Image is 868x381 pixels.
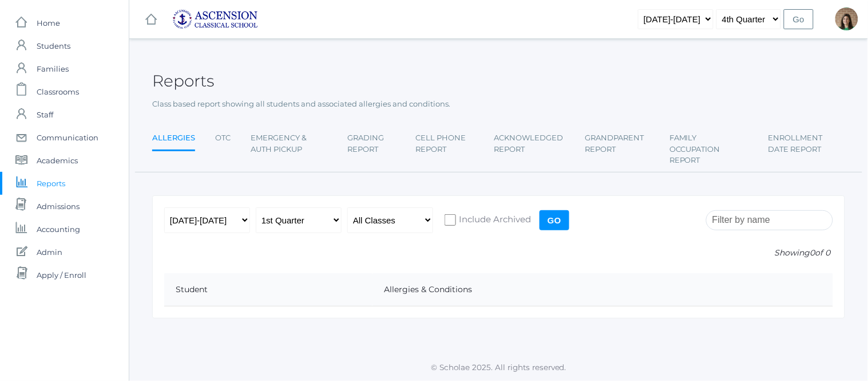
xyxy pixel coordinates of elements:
a: Family Occupation Report [669,127,748,172]
span: Staff [37,103,53,126]
th: Allergies & Conditions [372,273,833,307]
p: © Scholae 2025. All rights reserved. [129,362,868,373]
span: Students [37,34,70,57]
a: Enrollment Date Report [768,127,845,160]
div: Jenna Adams [835,7,858,30]
span: Apply / Enroll [37,264,86,286]
input: Filter by name [706,210,833,230]
a: Acknowledged Report [494,127,565,160]
h2: Reports [152,72,214,90]
span: Admissions [37,195,80,218]
span: Home [37,11,60,34]
span: Include Archived [456,213,531,227]
a: Cell Phone Report [416,127,474,160]
a: Allergies [152,127,195,151]
span: Classrooms [37,80,79,103]
img: ascension-logo-blue-113fc29133de2fb5813e50b71547a291c5fdb7962bf76d49838a2a14a36269ea.jpg [172,9,258,29]
input: Go [540,210,569,230]
p: Showing of 0 [164,247,833,259]
span: Accounting [37,218,80,241]
span: Admin [37,241,62,264]
a: Grading Report [347,127,396,160]
span: 0 [810,248,815,258]
th: Student [164,273,372,307]
input: Include Archived [445,214,456,226]
a: Grandparent Report [585,127,649,160]
span: Families [37,57,69,80]
span: Communication [37,126,98,149]
span: Academics [37,149,78,172]
input: Go [784,9,814,29]
a: OTC [215,127,231,150]
p: Class based report showing all students and associated allergies and conditions. [152,99,845,110]
span: Reports [37,172,65,195]
a: Emergency & Auth Pickup [251,127,327,160]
